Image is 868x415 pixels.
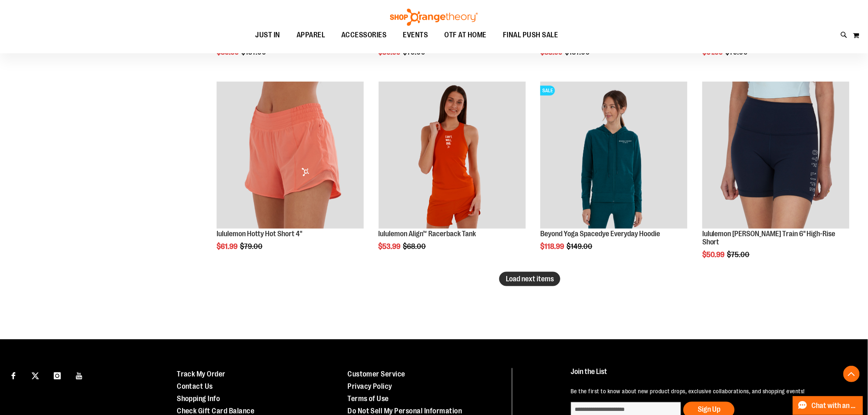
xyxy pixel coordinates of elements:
a: Visit our Facebook page [6,368,21,383]
a: Track My Order [177,370,226,379]
div: product [375,78,530,271]
a: lululemon Hotty Hot Short 4" [217,82,364,230]
a: Product image for lululemon Wunder Train 6" High-Rise Short [702,82,850,230]
button: Chat with an Expert [793,396,863,415]
span: Sign Up [698,406,720,414]
button: Load next items [499,272,560,286]
button: Back To Top [843,366,860,382]
a: APPAREL [288,26,333,45]
img: Twitter [32,372,39,380]
span: SALE [540,86,555,96]
a: Privacy Policy [347,383,392,391]
a: Product image for Beyond Yoga Spacedye Everyday HoodieSALE [540,82,688,230]
a: lululemon Hotty Hot Short 4" [217,230,302,238]
span: $68.00 [403,242,427,251]
span: $79.00 [240,242,264,251]
img: Product image for Beyond Yoga Spacedye Everyday Hoodie [540,82,688,229]
a: Visit our X page [28,368,43,383]
span: $53.99 [379,242,402,251]
span: Chat with an Expert [812,402,858,410]
a: Contact Us [177,383,213,391]
a: Product image for lululemon Align™ Racerback Tank [379,82,526,230]
div: product [536,78,692,271]
a: lululemon [PERSON_NAME] Train 6" High-Rise Short [702,230,836,246]
h4: Join the List [571,368,847,383]
img: Shop Orangetheory [389,9,479,26]
span: $50.99 [702,251,726,259]
img: Product image for lululemon Wunder Train 6" High-Rise Short [702,82,850,229]
a: Customer Service [347,370,405,379]
a: Visit our Youtube page [72,368,87,383]
a: Terms of Use [347,395,389,403]
span: $149.00 [566,242,594,251]
a: Shopping Info [177,395,220,403]
a: JUST IN [247,26,288,45]
span: $61.99 [217,242,239,251]
div: product [698,78,854,280]
span: $118.99 [540,242,565,251]
span: Load next items [506,275,554,283]
a: ACCESSORIES [333,26,395,45]
a: Visit our Instagram page [50,368,64,383]
span: FINAL PUSH SALE [503,26,558,44]
a: FINAL PUSH SALE [495,26,566,44]
span: JUST IN [255,26,280,44]
div: product [212,78,368,271]
span: $75.00 [727,251,751,259]
span: ACCESSORIES [341,26,387,44]
a: EVENTS [395,26,436,45]
a: lululemon Align™ Racerback Tank [379,230,476,238]
img: Product image for lululemon Align™ Racerback Tank [379,82,526,229]
a: OTF AT HOME [436,26,495,45]
span: EVENTS [403,26,428,44]
img: lululemon Hotty Hot Short 4" [217,82,364,229]
a: Beyond Yoga Spacedye Everyday Hoodie [540,230,660,238]
span: OTF AT HOME [445,26,487,44]
p: Be the first to know about new product drops, exclusive collaborations, and shopping events! [571,388,847,396]
span: APPAREL [297,26,325,44]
